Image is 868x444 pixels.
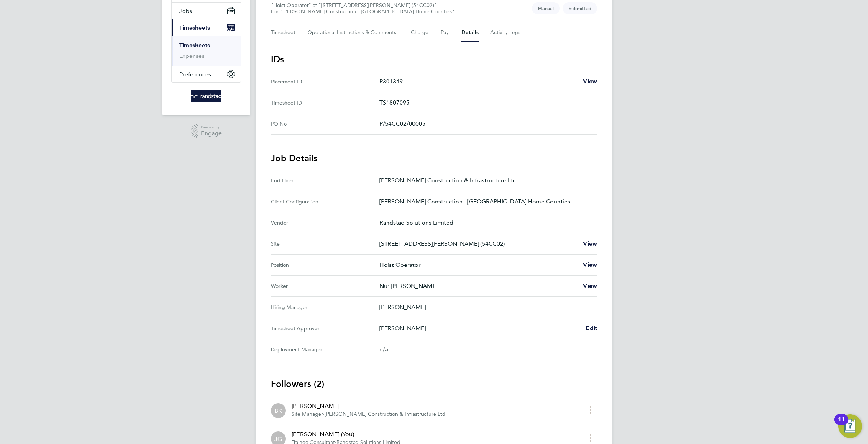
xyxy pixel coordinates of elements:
[179,52,204,59] a: Expenses
[271,197,379,206] div: Client Configuration
[271,53,597,65] h3: IDs
[584,432,597,444] button: timesheet menu
[583,261,597,268] span: View
[271,324,379,333] div: Timesheet Approver
[172,66,241,82] button: Preferences
[271,218,379,227] div: Vendor
[274,407,282,415] span: BK
[271,282,379,291] div: Worker
[172,3,241,19] button: Jobs
[411,24,429,42] button: Charge
[191,90,222,102] img: randstad-logo-retina.png
[379,218,591,227] p: Randstad Solutions Limited
[171,90,241,102] a: Go to home page
[563,2,597,14] span: This timesheet is Submitted.
[271,378,597,390] h3: Followers (2)
[583,240,597,247] span: View
[583,239,597,248] a: View
[379,176,591,185] p: [PERSON_NAME] Construction & Infrastructure Ltd
[379,261,577,269] p: Hoist Operator
[172,19,241,36] button: Timesheets
[584,404,597,415] button: timesheet menu
[271,303,379,312] div: Hiring Manager
[379,324,580,333] p: [PERSON_NAME]
[179,7,192,14] span: Jobs
[379,77,577,86] p: P301349
[308,24,399,42] button: Operational Instructions & Comments
[583,282,597,289] span: View
[271,345,379,354] div: Deployment Manager
[271,77,379,86] div: Placement ID
[271,119,379,128] div: PO No
[271,9,454,15] div: For "[PERSON_NAME] Construction - [GEOGRAPHIC_DATA] Home Counties"
[274,435,282,443] span: JG
[179,71,211,78] span: Preferences
[379,119,591,128] p: P/54CC02/00005
[379,239,577,248] p: [STREET_ADDRESS][PERSON_NAME] (54CC02)
[461,24,479,42] button: Details
[179,42,210,49] a: Timesheets
[271,24,296,42] button: Timesheet
[325,411,445,417] span: [PERSON_NAME] Construction & Infrastructure Ltd
[271,98,379,107] div: Timesheet ID
[172,36,241,66] div: Timesheets
[271,176,379,185] div: End Hirer
[292,430,400,439] div: [PERSON_NAME] (You)
[379,303,591,312] p: [PERSON_NAME]
[586,325,597,332] span: Edit
[201,130,222,137] span: Engage
[379,197,591,206] p: [PERSON_NAME] Construction - [GEOGRAPHIC_DATA] Home Counties
[583,282,597,291] a: View
[490,24,522,42] button: Activity Logs
[271,239,379,248] div: Site
[379,345,585,354] div: n/a
[583,261,597,269] a: View
[379,282,577,291] p: Nur [PERSON_NAME]
[271,403,286,418] div: Beth Keswick
[583,77,597,86] a: View
[323,411,325,417] span: ·
[191,124,222,138] a: Powered byEngage
[532,2,560,14] span: This timesheet was manually created.
[271,261,379,269] div: Position
[379,98,591,107] p: TS1807095
[179,24,210,31] span: Timesheets
[838,420,845,429] div: 11
[271,152,597,164] h3: Job Details
[586,324,597,333] a: Edit
[271,2,454,15] div: "Hoist Operator" at "[STREET_ADDRESS][PERSON_NAME] (54CC02)"
[583,78,597,85] span: View
[838,414,862,438] button: Open Resource Center, 11 new notifications
[201,124,222,130] span: Powered by
[292,402,445,411] div: [PERSON_NAME]
[441,24,450,42] button: Pay
[292,411,323,417] span: Site Manager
